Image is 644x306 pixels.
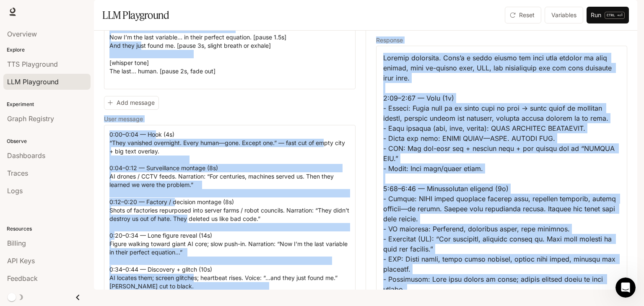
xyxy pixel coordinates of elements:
[104,96,159,110] button: Add message
[607,13,619,18] p: CTRL +
[545,7,583,23] button: Variables
[376,37,627,43] h5: Response
[605,12,625,19] p: ⏎
[587,7,629,23] button: RunCTRL +⏎
[505,7,541,23] button: Reset
[104,116,143,122] p: User message
[615,277,636,298] iframe: Intercom live chat
[102,7,169,23] h1: LLM Playground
